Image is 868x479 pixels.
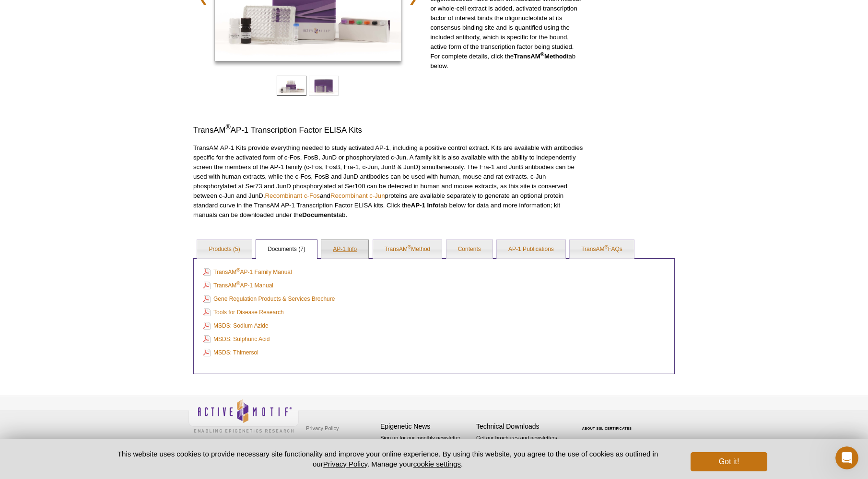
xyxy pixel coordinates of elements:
a: Terms & Conditions [304,435,354,450]
a: TransAM®FAQs [570,240,634,259]
a: MSDS: Sulphuric Acid [203,334,270,344]
a: Products (5) [197,240,251,259]
sup: ® [604,244,608,250]
h4: Epigenetic News [380,422,471,431]
a: Tools for Disease Research [203,307,284,318]
a: Gene Regulation Products & Services Brochure [203,294,335,304]
a: MSDS: Sodium Azide [203,320,269,331]
h4: Technical Downloads [476,422,567,431]
button: Got it! [691,452,767,471]
a: AP-1 Publications [497,240,565,259]
p: TransAM AP-1 Kits provide everything needed to study activated AP-1, including a positive control... [193,143,584,220]
sup: ® [236,281,240,286]
sup: ® [236,267,240,273]
a: Recombinant c-Jun [330,192,385,199]
img: Active Motif, [188,396,299,435]
p: Get our brochures and newsletters, or request them by mail. [476,434,567,458]
button: cookie settings [413,460,461,468]
p: Sign up for our monthly newsletter highlighting recent publications in the field of epigenetics. [380,434,471,467]
sup: ® [225,124,230,131]
strong: TransAM Method [514,53,567,60]
a: Recombinant c-Fos [265,192,320,199]
strong: Documents [302,211,337,218]
a: Privacy Policy [323,460,367,468]
a: TransAM®AP-1 Manual [203,280,273,291]
sup: ® [408,244,411,250]
a: TransAM®AP-1 Family Manual [203,267,292,277]
a: Contents [446,240,493,259]
sup: ® [540,51,544,57]
a: Documents (7) [256,240,317,259]
p: This website uses cookies to provide necessary site functionality and improve your online experie... [101,449,675,469]
strong: AP-1 Info [411,202,439,209]
a: ABOUT SSL CERTIFICATES [582,427,632,430]
a: TransAM®Method [373,240,442,259]
a: AP-1 Info [321,240,368,259]
iframe: Intercom live chat [835,446,858,469]
a: Privacy Policy [304,421,341,435]
a: MSDS: Thimersol [203,347,258,358]
table: Click to Verify - This site chose Symantec SSL for secure e-commerce and confidential communicati... [572,413,644,434]
h3: TransAM AP-1 Transcription Factor ELISA Kits [193,125,584,136]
